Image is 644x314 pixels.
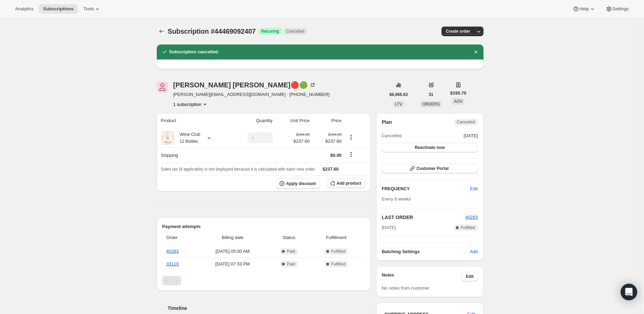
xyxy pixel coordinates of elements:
span: [DATE] · 05:00 AM [199,248,266,255]
th: Quantity [229,113,275,128]
h2: Plan [382,119,392,126]
small: 12 Bottles [180,139,198,144]
button: Analytics [11,4,37,14]
h2: Timeline [168,305,371,312]
button: Customer Portal [382,164,478,173]
th: Unit Price [275,113,312,128]
a: 40283 [465,215,478,220]
span: Edit [466,274,474,279]
span: Cancelled [286,29,304,34]
h2: Subscription cancelled. [169,48,219,55]
span: Add product [337,181,361,186]
h3: Notes [382,272,462,281]
button: Settings [601,4,633,14]
button: Subscriptions [157,26,166,36]
button: Tools [79,4,105,14]
span: Apply discount [286,181,316,186]
span: Reactivate now [415,145,445,150]
a: 40283 [166,249,179,254]
span: Fulfillment [312,234,361,241]
h2: FREQUENCY [382,185,470,192]
span: Settings [612,6,629,12]
button: Subscriptions [39,4,78,14]
span: Customer Portal [416,166,448,171]
span: Judy Smith🔴🟢 [157,82,168,93]
button: Add [466,246,482,257]
button: Product actions [346,133,357,141]
span: Paid [287,249,295,254]
span: Recurring [261,29,279,34]
img: product img [161,131,175,145]
span: Every 8 weeks [382,196,411,202]
button: Dismiss notification [471,47,481,57]
button: Shipping actions [346,151,357,158]
span: [DATE] [464,132,478,139]
span: $195.70 [450,90,466,97]
th: Shipping [157,148,229,163]
button: Edit [462,272,478,281]
button: 40283 [465,214,478,221]
h2: LAST ORDER [382,214,465,221]
span: $237.60 [314,138,341,145]
button: Product actions [173,101,208,108]
span: LTV [395,102,402,107]
span: Edit [470,185,478,192]
button: Add product [327,178,365,188]
span: Tools [83,6,94,12]
span: Add [470,248,478,255]
span: Fulfilled [331,249,345,254]
th: Product [157,113,229,128]
h2: Payment attempts [162,223,365,230]
a: 33119 [166,261,179,267]
div: [PERSON_NAME] [PERSON_NAME]🔴🟢 [173,82,316,88]
span: $237.60 [323,166,339,172]
span: [DATE] [382,224,396,231]
span: Subscriptions [43,6,74,12]
span: No notes from customer [382,285,429,291]
span: Billing date [199,234,266,241]
th: Order [162,230,197,245]
th: Price [312,113,343,128]
div: Wine Club [175,131,200,145]
span: [DATE] · 07:33 PM [199,261,266,268]
nav: Pagination [162,276,365,285]
button: Help [568,4,600,14]
span: Analytics [15,6,33,12]
button: Apply discount [276,178,320,189]
span: Cancelled [457,119,475,125]
span: Create order [446,29,470,34]
span: $6,066.63 [390,92,408,97]
span: Paid [287,261,295,267]
button: Reactivate now [382,143,478,152]
span: Fulfilled [461,225,475,230]
span: 31 [429,92,433,97]
button: Edit [466,183,482,194]
small: $264.00 [328,132,341,137]
button: Create order [441,26,474,36]
div: Open Intercom Messenger [621,284,637,300]
span: Status [271,234,307,241]
span: Subscription #44469092407 [168,28,256,35]
span: ORDERS [422,102,440,107]
span: Cancelled [382,132,402,139]
span: Fulfilled [331,261,345,267]
button: 31 [425,90,437,99]
h6: Batching Settings [382,248,470,255]
span: [PERSON_NAME][EMAIL_ADDRESS][DOMAIN_NAME] · [PHONE_NUMBER] [173,91,330,98]
span: $0.00 [330,153,342,158]
span: AOV [454,99,462,104]
span: Help [579,6,589,12]
span: $237.60 [293,138,309,145]
button: $6,066.63 [385,90,412,99]
span: Sales tax (if applicable) is not displayed because it is calculated with each new order. [161,167,316,172]
small: $264.00 [296,132,309,137]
